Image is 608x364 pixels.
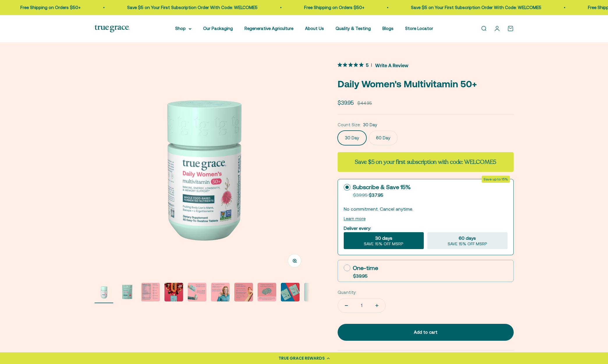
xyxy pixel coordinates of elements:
[95,61,310,276] img: Daily Multivitamin for Energy, Longevity, Heart Health, & Memory Support* L-ergothioneine to supp...
[244,26,293,31] a: Regenerative Agriculture
[338,299,355,312] button: Decrease quantity
[95,283,113,301] img: Daily Multivitamin for Energy, Longevity, Heart Health, & Memory Support* L-ergothioneine to supp...
[363,121,377,128] span: 30 Day
[338,77,514,91] p: Daily Women's Multivitamin 50+
[258,283,276,303] button: Go to item 8
[141,283,160,301] img: Fruiting Body Vegan Soy Free Gluten Free Dairy Free
[368,299,385,312] button: Increase quantity
[281,283,299,301] img: Daily Women's 50+ Multivitamin
[411,4,541,11] p: Save $5 on Your First Subscription Order With Code: WELCOME5
[355,158,496,166] strong: Save $5 on your first subscription with code: WELCOME5
[175,25,192,32] summary: Shop
[95,283,113,303] button: Go to item 1
[20,5,81,10] a: Free Shipping on Orders $50+
[305,26,324,31] a: About Us
[211,283,230,303] button: Go to item 6
[258,283,276,301] img: Lion's Mane supports brain, nerve, and cognitive health.* Our extracts come exclusively from the ...
[366,62,368,68] span: 5
[338,289,357,296] label: Quantity:
[203,26,233,31] a: Our Packaging
[118,283,137,301] img: Daily Multivitamin for Energy, Longevity, Heart Health, & Memory Support* - L-ergothioneine to su...
[405,26,433,31] a: Store Locator
[281,283,299,303] button: Go to item 9
[338,324,514,341] button: Add to cart
[164,283,183,303] button: Go to item 4
[338,98,354,107] sale-price: $39.95
[141,283,160,303] button: Go to item 3
[118,283,137,303] button: Go to item 2
[349,329,502,336] div: Add to cart
[164,283,183,301] img: Daily Women's 50+ Multivitamin
[304,283,323,303] button: Go to item 10
[357,100,372,107] compare-at-price: $44.95
[304,283,323,301] img: Daily Women's 50+ Multivitamin
[211,283,230,301] img: L-ergothioneine, an antioxidant known as 'the longevity vitamin', declines as we age and is limit...
[382,26,393,31] a: Blogs
[375,61,408,70] span: Write A Review
[336,26,371,31] a: Quality & Testing
[188,283,206,303] button: Go to item 5
[304,5,364,10] a: Free Shipping on Orders $50+
[338,121,361,128] legend: Count Size:
[127,4,258,11] p: Save $5 on Your First Subscription Order With Code: WELCOME5
[234,283,253,303] button: Go to item 7
[188,283,206,301] img: When you opt for our refill pouches instead of buying a new bottle every time you buy supplements...
[279,355,325,361] div: TRUE GRACE REWARDS
[338,61,408,70] button: 5 out 5 stars rating in total 8 reviews. Jump to reviews.
[234,283,253,301] img: - L-ergothioneine to support longevity* - CoQ10 for antioxidant support and heart health* - 150% ...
